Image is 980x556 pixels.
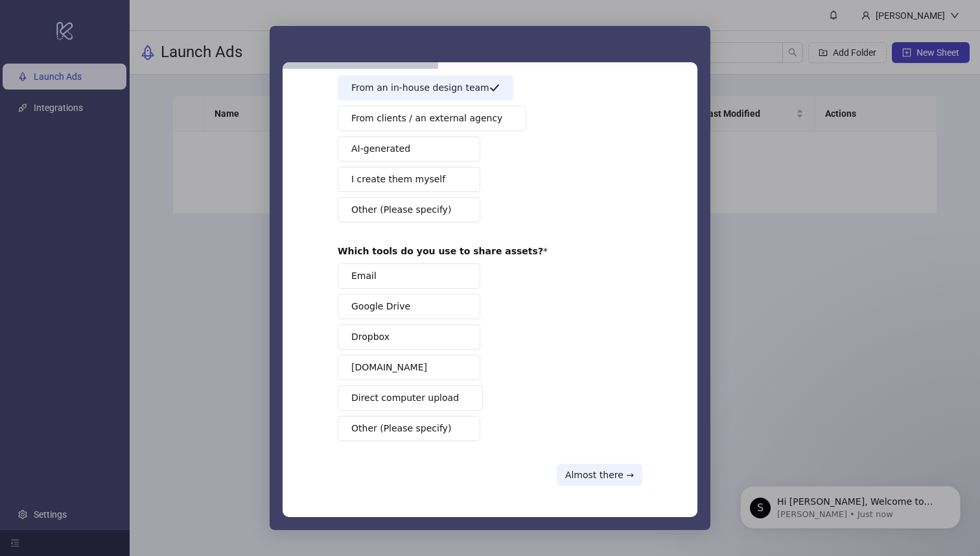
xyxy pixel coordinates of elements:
button: Direct computer upload [338,385,483,411]
button: From clients / an external agency [338,106,526,131]
button: Other (Please specify) [338,416,480,441]
span: [DOMAIN_NAME] [351,361,427,374]
button: AI-generated [338,136,480,162]
button: Dropbox [338,324,480,350]
p: Hi [PERSON_NAME], Welcome to [DOMAIN_NAME]! 🎉 You’re all set to start launching ads effortlessly.... [56,37,224,50]
div: message notification from Simon, Just now. Hi Kristian, Welcome to Kitchn.io! 🎉 You’re all set to... [19,27,240,70]
button: Almost there → [557,464,642,486]
span: Google Drive [351,300,410,313]
span: I create them myself [351,173,445,186]
span: AI-generated [351,142,410,156]
p: Message from Simon, sent Just now [56,50,224,62]
button: I create them myself [338,167,480,192]
span: Dropbox [351,330,390,344]
button: From an in-house design team [338,75,513,101]
span: From clients / an external agency [351,112,502,125]
button: Google Drive [338,294,480,319]
div: Profile image for Simon [29,39,50,60]
button: Other (Please specify) [338,197,480,223]
b: Which tools do you use to share assets? [338,246,543,256]
span: Direct computer upload [351,391,459,405]
span: From an in-house design team [351,81,489,95]
span: Other (Please specify) [351,422,451,435]
button: Email [338,263,480,289]
button: [DOMAIN_NAME] [338,355,480,380]
span: Email [351,269,377,283]
span: Other (Please specify) [351,203,451,217]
